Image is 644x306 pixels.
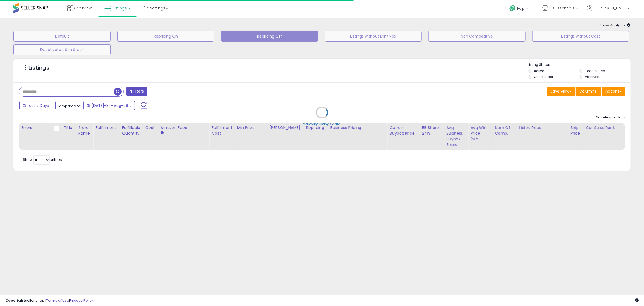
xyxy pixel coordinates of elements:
button: Default [13,31,111,42]
div: Retrieving listings data.. [302,122,342,127]
button: Repricing Off [221,31,318,42]
button: Non Competitive [428,31,526,42]
span: Overview [74,5,92,11]
button: Deactivated & In Stock [13,44,111,55]
button: Listings without Min/Max [325,31,422,42]
button: Listings without Cost [532,31,629,42]
i: Get Help [509,5,516,12]
span: Listings [113,5,127,11]
span: Z's Essentials [549,5,574,11]
a: Hi [PERSON_NAME] [587,5,630,18]
a: Help [505,1,534,18]
span: Show Analytics [599,23,631,28]
button: Repricing On [117,31,214,42]
span: Help [517,6,524,11]
span: Hi [PERSON_NAME] [594,5,626,11]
